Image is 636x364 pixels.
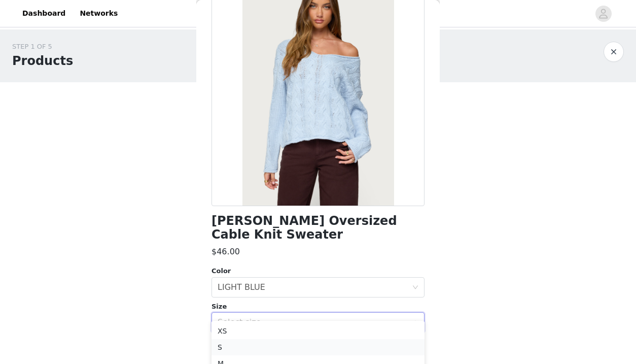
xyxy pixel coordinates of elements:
h1: Products [12,52,73,70]
h3: $46.00 [211,246,240,258]
i: icon: down [412,319,418,326]
div: Color [211,266,425,276]
h1: [PERSON_NAME] Oversized Cable Knit Sweater [211,214,425,242]
li: S [211,339,425,355]
div: STEP 1 OF 5 [12,42,73,52]
div: Size [211,302,425,312]
div: Select size [218,317,407,327]
li: XS [211,323,425,339]
div: avatar [598,6,608,22]
a: Networks [74,2,124,25]
a: Dashboard [16,2,72,25]
div: LIGHT BLUE [218,278,265,297]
